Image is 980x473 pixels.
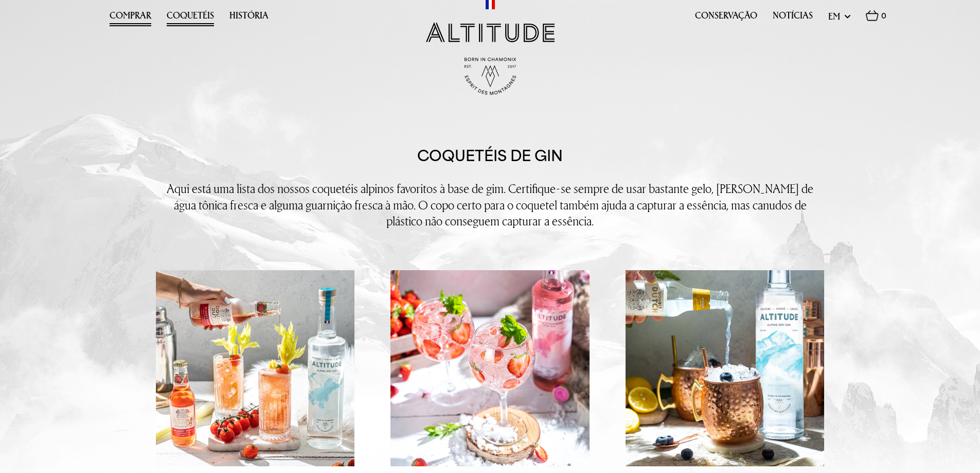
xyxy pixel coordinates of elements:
font: Comprar [110,9,151,22]
font: Coquetéis [167,9,214,22]
a: Coquetéis [167,10,214,26]
font: Aqui está uma lista dos nossos coquetéis alpinos favoritos à base de gim. Certifique-se sempre de... [167,180,813,229]
img: Cesta [866,10,879,21]
font: Conservação [695,9,757,22]
a: Conservação [695,10,757,26]
font: Coquetéis de Gin [417,147,563,164]
font: 0 [881,11,886,20]
font: História [229,9,269,22]
img: Gin de altitude [426,22,555,42]
a: Notícias [773,10,813,26]
a: Comprar [110,10,151,26]
img: Nascido em Chamonix - Est. 2017 - Espírito das Montanhas [465,58,516,95]
font: Notícias [773,9,813,22]
a: História [229,10,269,26]
a: 0 [866,10,886,27]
